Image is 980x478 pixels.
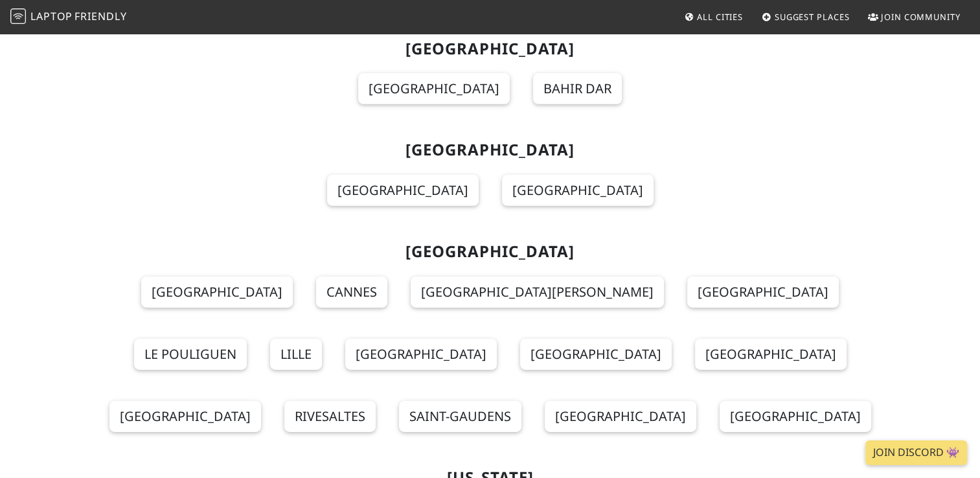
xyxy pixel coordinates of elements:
[30,9,73,23] span: Laptop
[520,339,672,370] a: [GEOGRAPHIC_DATA]
[284,401,376,432] a: Rivesaltes
[270,339,322,370] a: Lille
[757,5,855,28] a: Suggest Places
[141,277,293,308] a: [GEOGRAPHIC_DATA]
[411,277,664,308] a: [GEOGRAPHIC_DATA][PERSON_NAME]
[545,401,696,432] a: [GEOGRAPHIC_DATA]
[358,73,510,104] a: [GEOGRAPHIC_DATA]
[687,277,839,308] a: [GEOGRAPHIC_DATA]
[881,11,961,23] span: Join Community
[533,73,622,104] a: Bahir Dar
[399,401,521,432] a: Saint-Gaudens
[863,5,966,28] a: Join Community
[327,175,479,206] a: [GEOGRAPHIC_DATA]
[720,401,871,432] a: [GEOGRAPHIC_DATA]
[74,9,126,23] span: Friendly
[316,277,387,308] a: Cannes
[697,11,743,23] span: All Cities
[10,6,127,28] a: LaptopFriendly LaptopFriendly
[71,141,910,159] h2: [GEOGRAPHIC_DATA]
[775,11,850,23] span: Suggest Places
[10,8,26,24] img: LaptopFriendly
[109,401,261,432] a: [GEOGRAPHIC_DATA]
[134,339,247,370] a: Le Pouliguen
[71,242,910,261] h2: [GEOGRAPHIC_DATA]
[345,339,497,370] a: [GEOGRAPHIC_DATA]
[679,5,748,28] a: All Cities
[695,339,847,370] a: [GEOGRAPHIC_DATA]
[71,40,910,58] h2: [GEOGRAPHIC_DATA]
[502,175,654,206] a: [GEOGRAPHIC_DATA]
